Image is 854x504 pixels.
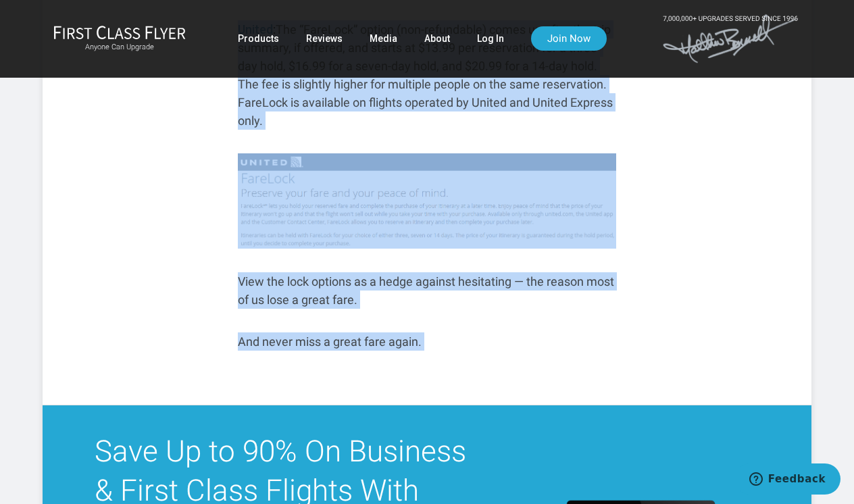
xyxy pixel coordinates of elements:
iframe: Opens a widget where you can find more information [740,463,840,497]
a: Join Now [531,26,607,51]
p: View the lock options as a hedge against hesitating — the reason most of us lose a great fare. [238,272,616,309]
img: First Class Flyer [53,25,186,39]
p: And never miss a great fare again. [238,332,616,351]
small: Anyone Can Upgrade [53,43,186,52]
a: Reviews [306,26,343,51]
a: About [424,26,450,51]
a: First Class FlyerAnyone Can Upgrade [53,25,186,52]
a: Media [370,26,397,51]
a: Log In [477,26,504,51]
a: Products [238,26,279,51]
